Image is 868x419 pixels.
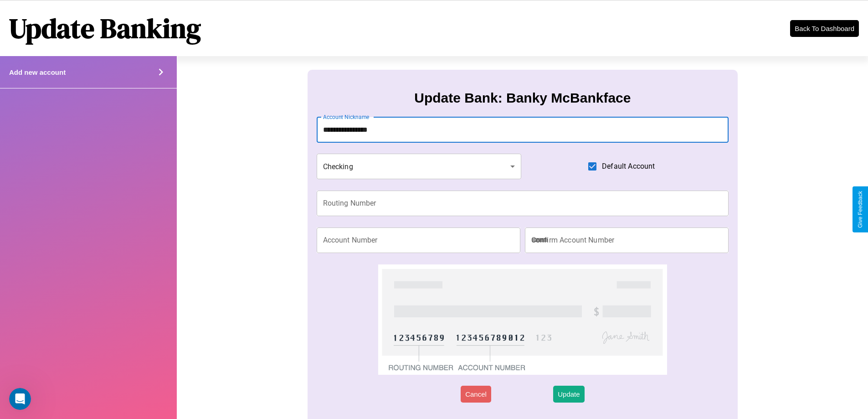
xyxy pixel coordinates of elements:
button: Back To Dashboard [790,20,859,37]
label: Account Nickname [323,113,370,121]
div: Give Feedback [857,191,863,228]
h3: Update Bank: Banky McBankface [414,90,631,106]
iframe: Intercom live chat [9,388,31,410]
button: Cancel [461,386,491,403]
h4: Add new account [9,68,66,76]
button: Update [553,386,584,403]
div: Checking [317,154,522,179]
span: Default Account [602,161,655,172]
img: check [378,264,667,375]
h1: Update Banking [9,10,201,47]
